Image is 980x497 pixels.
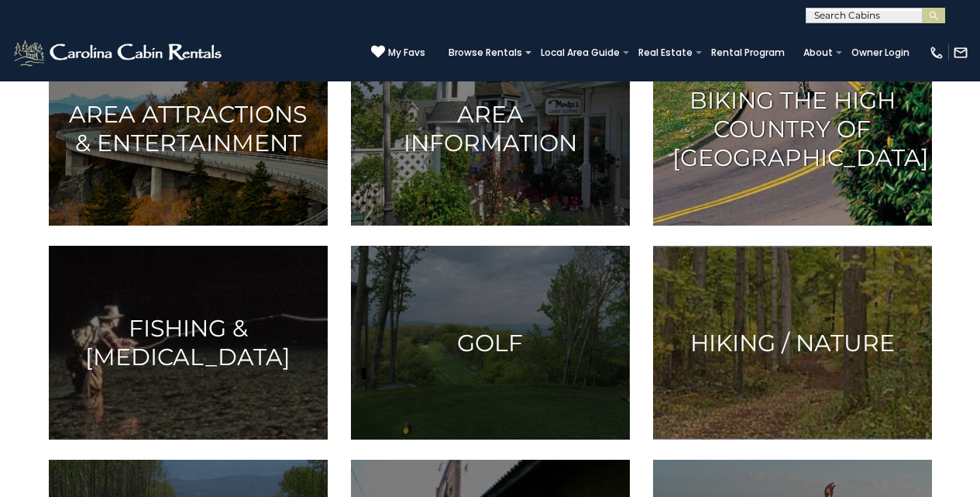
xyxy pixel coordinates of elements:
h3: Golf [370,328,610,357]
a: Area Information [351,32,630,226]
a: My Favs [371,45,425,60]
a: Owner Login [844,42,917,64]
img: mail-regular-white.png [953,45,968,60]
a: Golf [351,246,630,440]
a: Area Attractions & Entertainment [49,32,328,226]
h3: Hiking / Nature [672,328,913,357]
a: Rental Program [703,42,793,64]
img: White-1-2.png [12,37,226,68]
span: My Favs [388,46,425,60]
a: Real Estate [631,42,700,64]
a: Biking the High Country of [GEOGRAPHIC_DATA] [653,32,932,226]
h3: Area Attractions & Entertainment [68,100,308,157]
a: Local Area Guide [533,42,628,64]
img: phone-regular-white.png [929,45,944,60]
h3: Area Information [370,100,610,157]
h3: Fishing & [MEDICAL_DATA] [68,314,308,371]
a: Browse Rentals [441,42,530,64]
a: Fishing & [MEDICAL_DATA] [49,246,328,440]
a: About [796,42,841,64]
a: Hiking / Nature [653,246,932,440]
h3: Biking the High Country of [GEOGRAPHIC_DATA] [672,85,913,171]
